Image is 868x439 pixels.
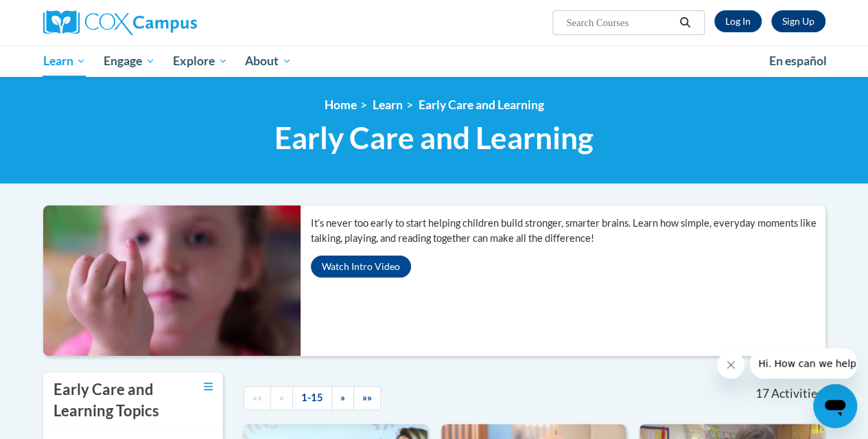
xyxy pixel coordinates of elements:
[164,45,237,77] a: Explore
[279,392,284,403] span: «
[717,351,744,379] iframe: Close message
[565,14,675,31] input: Search Courses
[270,386,293,410] a: Previous
[373,98,403,112] a: Learn
[771,10,825,32] a: Register
[340,392,345,403] span: »
[771,386,823,401] span: Activities
[760,47,836,76] a: En español
[244,386,271,410] a: Begining
[33,45,836,77] div: Main menu
[331,386,354,410] a: Next
[362,392,372,403] span: »»
[245,53,292,69] span: About
[8,10,111,21] span: Hi. How can we help?
[95,45,164,77] a: Engage
[236,45,301,77] a: About
[353,386,381,410] a: End
[43,10,290,35] a: Cox Campus
[750,348,857,379] iframe: Message from company
[714,10,762,32] a: Log In
[813,384,857,428] iframe: Button to launch messaging window
[104,53,155,69] span: Engage
[43,10,197,35] img: Cox Campus
[204,379,213,394] a: Toggle collapse
[274,120,594,156] span: Early Care and Learning
[325,98,357,112] a: Home
[769,54,827,68] span: En español
[34,45,95,77] a: Learn
[292,386,332,410] a: 1-15
[311,216,825,246] p: It’s never too early to start helping children build stronger, smarter brains. Learn how simple, ...
[253,392,262,403] span: ««
[419,98,544,112] a: Early Care and Learning
[675,14,695,31] button: Search
[755,386,769,401] span: 17
[173,53,228,69] span: Explore
[54,379,184,422] h3: Early Care and Learning Topics
[311,256,411,278] button: Watch Intro Video
[43,53,86,69] span: Learn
